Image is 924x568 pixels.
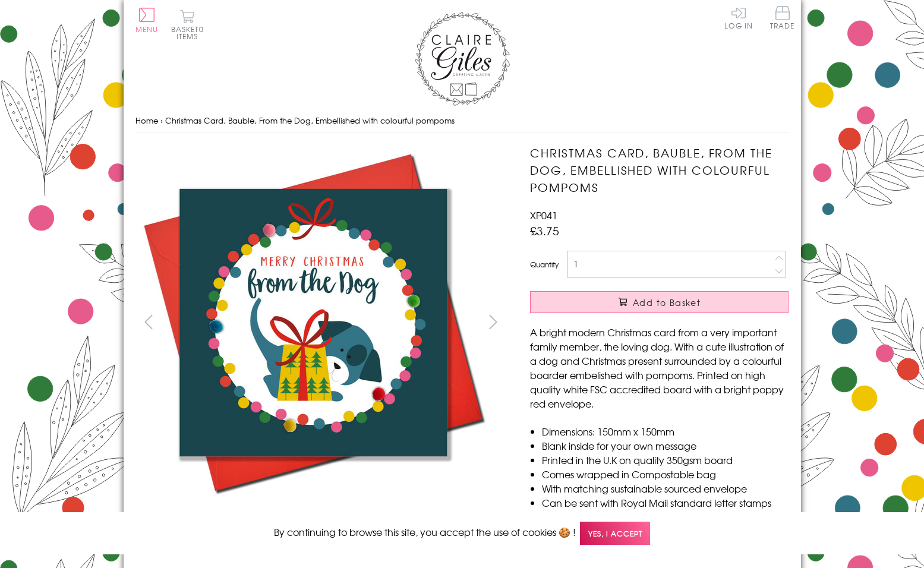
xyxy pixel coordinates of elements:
button: Menu [135,8,159,33]
button: Add to Basket [530,291,789,313]
li: Printed in the U.K on quality 350gsm board [542,453,789,467]
span: Trade [770,6,795,29]
button: Basket0 items [171,10,204,40]
a: Home [135,115,158,126]
a: Log In [724,6,753,29]
span: 0 items [176,24,204,42]
li: Can be sent with Royal Mail standard letter stamps [542,496,789,510]
span: Christmas Card, Bauble, From the Dog, Embellished with colourful pompoms [165,115,455,126]
p: A bright modern Christmas card from a very important family member, the loving dog. With a cute i... [530,325,789,411]
span: Menu [135,24,159,34]
h1: Christmas Card, Bauble, From the Dog, Embellished with colourful pompoms [530,144,789,195]
li: Blank inside for your own message [542,438,789,453]
a: Trade [770,6,795,31]
button: prev [135,308,162,335]
span: › [160,115,163,126]
img: Christmas Card, Bauble, From the Dog, Embellished with colourful pompoms [135,144,492,501]
button: next [480,308,506,335]
span: Yes, I accept [580,522,650,545]
li: With matching sustainable sourced envelope [542,481,789,496]
img: Claire Giles Greetings Cards [415,12,510,106]
span: XP041 [530,208,557,222]
label: Quantity [530,259,559,270]
nav: breadcrumbs [135,109,789,133]
li: Comes wrapped in Compostable bag [542,467,789,481]
span: Add to Basket [633,296,701,308]
li: Dimensions: 150mm x 150mm [542,424,789,438]
span: £3.75 [530,222,559,239]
